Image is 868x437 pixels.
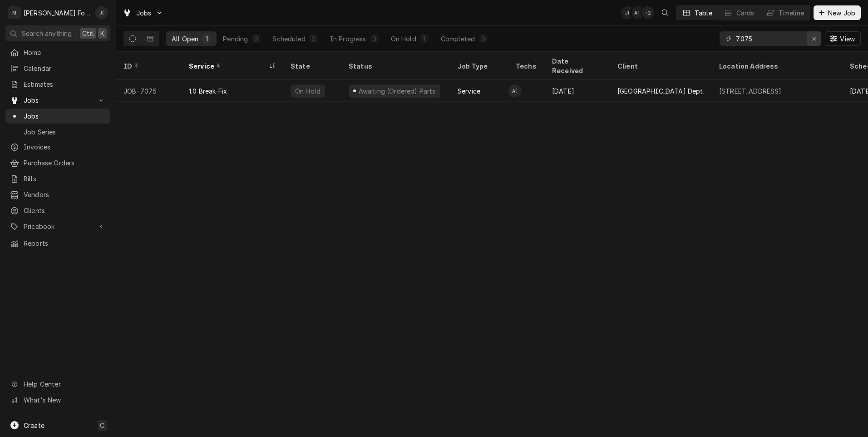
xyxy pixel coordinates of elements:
div: All Open [172,34,198,44]
div: [STREET_ADDRESS] [719,86,782,96]
div: Cards [736,8,755,18]
div: 1.0 Break-Fix [189,86,227,96]
div: [PERSON_NAME] Food Equipment Service [24,8,90,18]
span: Calendar [24,64,106,73]
div: Service [458,86,480,96]
div: + 2 [641,6,654,19]
span: Bills [24,174,106,184]
input: Keyword search [736,31,804,46]
a: Reports [5,236,110,251]
span: Jobs [24,95,92,105]
span: Job Series [24,127,106,137]
span: Pricebook [24,222,92,231]
span: Invoices [24,142,106,152]
div: [DATE] [545,80,610,102]
div: Completed [441,34,475,44]
div: J( [621,6,634,19]
a: Job Series [5,124,110,139]
a: Home [5,45,110,60]
span: Clients [24,206,106,215]
div: Marshall Food Equipment Service's Avatar [8,6,21,19]
a: Estimates [5,77,110,92]
span: Vendors [24,190,106,199]
div: Awaiting (Ordered) Parts [357,86,436,96]
div: 1 [422,34,427,44]
span: Estimates [24,79,106,89]
span: View [838,34,857,44]
span: C [100,421,104,430]
span: Reports [24,238,106,248]
div: State [291,61,334,71]
span: Jobs [24,111,106,121]
a: Clients [5,203,110,218]
div: On Hold [391,34,416,44]
a: Go to Help Center [5,377,110,392]
span: Search anything [22,29,72,38]
div: ID [123,61,173,71]
a: Go to Jobs [5,93,110,108]
a: Bills [5,171,110,186]
div: [GEOGRAPHIC_DATA] Dept. [617,86,705,96]
div: Service [189,61,267,71]
div: Job Type [458,61,501,71]
a: Jobs [5,109,110,124]
button: New Job [814,5,861,20]
div: JOB-7075 [116,80,182,102]
button: View [825,31,861,46]
div: In Progress [330,34,366,44]
div: Scheduled [272,34,305,44]
div: 0 [372,34,377,44]
span: K [100,29,104,38]
div: 0 [480,34,486,44]
a: Go to Pricebook [5,219,110,234]
span: What's New [24,395,105,405]
div: Techs [516,61,538,71]
span: Purchase Orders [24,158,106,168]
span: Create [24,422,44,429]
div: AT [631,6,644,19]
div: Location Address [719,61,833,71]
span: Help Center [24,379,105,389]
div: Table [695,8,712,18]
div: 0 [253,34,259,44]
span: Home [24,48,106,57]
button: Search anythingCtrlK [5,25,110,41]
div: Client [617,61,703,71]
div: On Hold [294,86,321,96]
a: Calendar [5,61,110,76]
div: Pending [223,34,248,44]
div: Andy Christopoulos (121)'s Avatar [508,84,521,97]
button: Erase input [807,31,821,46]
div: 1 [204,34,209,44]
a: Purchase Orders [5,155,110,170]
span: New Job [826,8,857,18]
div: M [8,6,21,19]
div: 0 [311,34,316,44]
div: Adam Testa's Avatar [631,6,644,19]
a: Go to Jobs [119,5,167,20]
a: Vendors [5,187,110,202]
div: Jeff Debigare (109)'s Avatar [621,6,634,19]
div: Status [349,61,441,71]
div: Date Received [552,56,601,75]
div: A( [508,84,521,97]
span: Ctrl [82,29,94,38]
div: Timeline [779,8,804,18]
div: Jeff Debigare (109)'s Avatar [95,6,108,19]
button: Open search [658,5,672,20]
a: Go to What's New [5,392,110,407]
div: J( [95,6,108,19]
span: Jobs [136,8,152,18]
a: Invoices [5,139,110,154]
